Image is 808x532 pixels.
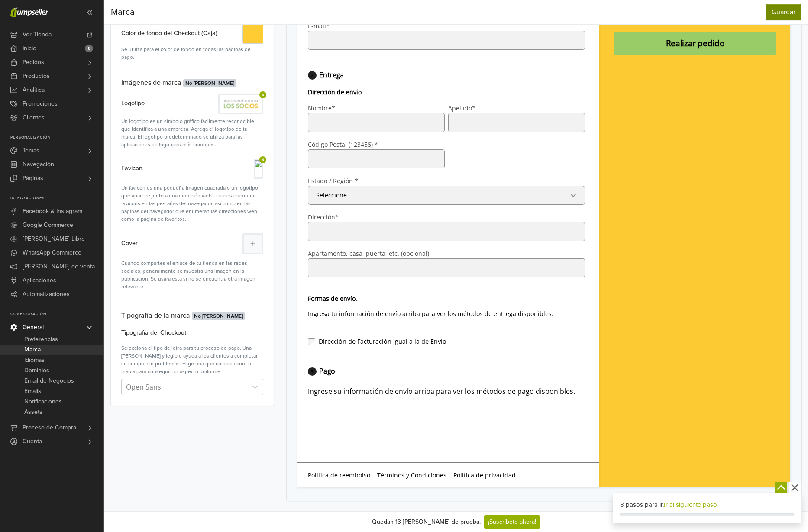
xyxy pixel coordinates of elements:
span: Email de Negocios [24,376,74,386]
span: Promociones [23,97,58,111]
span: Marca [111,6,135,19]
span: Preferencias [24,334,58,345]
span: Google Commerce [23,218,73,232]
span: Assets [24,407,42,417]
span: Facebook & Instagram [23,204,82,218]
div: Formas de envío. [10,377,288,392]
label: Nombre * [10,187,38,194]
img: APROVECHADORA LOS SOCIOS [79,17,209,70]
div: 0 Artículos [323,34,356,42]
div: Un favicon es una pequeña imagen cuadrada o un logotipo que aparece junto a una dirección web. Pu... [121,182,263,223]
label: Apellido * [151,187,178,194]
span: Clientes [23,111,45,125]
span: Ingresa tu información de envío arriba para ver los métodos de entrega disponibles. [10,392,256,400]
span: General [23,320,44,334]
button: Editar carrito [441,31,479,45]
span: $300,00 [453,81,479,90]
p: Integraciones [10,196,103,201]
span: WhatsApp Commerce [23,246,81,260]
span: No [PERSON_NAME] [192,312,245,320]
span: 8 [85,45,93,52]
span: Dirección de Facturación igual a la de Envío [18,420,149,428]
div: Cuando compartes el enlace de tu tienda en las redes sociales, generalmente se muestra una imagen... [121,258,263,290]
span: Marca [24,345,41,355]
input: Dirección de Facturación igual a la de Envío [10,421,18,428]
div: Pago [10,450,38,469]
span: 3 [10,450,19,458]
label: Estado / Región * [10,260,61,267]
label: Dirección * [10,296,41,303]
label: Tipografía del Checkout [121,328,186,338]
span: Analítica [23,83,45,97]
span: Navegación [23,158,54,171]
p: Personalización [10,135,103,140]
span: Idiomas [24,355,45,365]
span: Páginas [23,171,43,185]
label: Logotipo [121,94,145,112]
div: Selecciona el tipo de letra para tu proceso de pago. Una [PERSON_NAME] y legible ayuda a los clie... [121,342,263,375]
div: Realizar pedido [324,121,471,131]
h6: Tipografía de la marca [111,301,274,323]
span: [PERSON_NAME] de venta [23,260,95,274]
span: Emails [24,386,41,397]
span: 2 [10,154,19,162]
span: Temas [23,144,39,158]
a: ¡Suscríbete ahora! [484,515,540,529]
p: Configuración [10,312,103,317]
h6: Imágenes de marca [111,68,274,90]
div: 8 pasos para ir. [620,500,795,510]
span: Inicio [23,42,36,55]
span: 1 [10,84,19,93]
label: Cover [121,233,138,252]
div: Entrega [10,154,46,162]
span: Pedidos [23,55,44,69]
div: Se utiliza para el color de fondo en todas las páginas de pago. [121,45,263,61]
span: Dominios [24,365,49,376]
button: Realizar pedido [316,114,479,138]
a: Ir al siguiente paso. [664,501,718,509]
span: [PERSON_NAME] Libre [23,232,85,246]
p: Editar carrito [441,34,479,42]
span: Ver Tienda [23,28,52,42]
span: Total parcial [316,81,352,90]
div: Quedan 13 [PERSON_NAME] de prueba. [372,517,481,526]
span: Notificaciones [24,397,62,407]
span: Cuenta [23,435,42,448]
span: Automatizaciones [23,287,70,301]
label: Código Postal (123456) * [10,223,81,231]
span: Productos [23,69,50,83]
span: No [PERSON_NAME] [183,79,236,87]
img: favicon.png [255,160,262,177]
label: Apartamento, casa, puerta, etc. (opcional) [10,332,132,340]
span: Aplicaciones [23,274,56,287]
label: Favicon [121,159,142,177]
button: # [242,23,263,44]
span: Proceso de Compra [23,421,76,435]
div: Contacto [10,84,51,93]
b: $300,00 [454,94,479,104]
div: Dirección de envío [10,164,64,185]
img: APROVECHADORA-LOGO.jpg [220,95,262,113]
span: Ingrese su información de envío arriba para ver los métodos de pago disponibles. [10,469,278,479]
div: Un logotipo es un símbolo gráfico fácilmente reconocible que identifica a una empresa. Agrega el ... [121,117,263,148]
b: Total [316,94,333,104]
label: Color de fondo del Checkout (Caja) [121,23,217,44]
label: E-mail * [10,105,32,112]
button: Guardar [766,4,801,20]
